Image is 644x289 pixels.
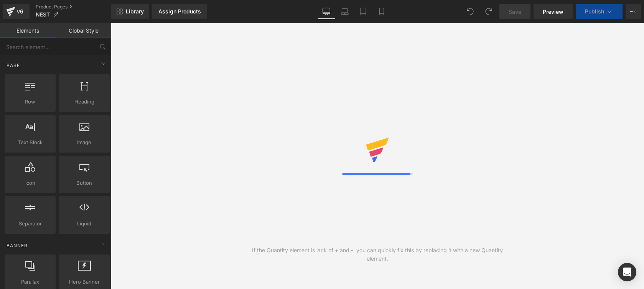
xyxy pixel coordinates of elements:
span: NEST [36,11,50,18]
div: Open Intercom Messenger [618,263,636,281]
a: Laptop [336,4,354,19]
span: Hero Banner [61,278,107,286]
span: Row [7,98,53,106]
span: Banner [6,242,28,249]
span: Liquid [61,220,107,228]
a: Desktop [317,4,336,19]
button: Undo [463,4,478,19]
span: Icon [7,179,53,187]
span: Separator [7,220,53,228]
span: Button [61,179,107,187]
div: v6 [15,7,25,16]
a: New Library [111,4,149,19]
span: Publish [585,8,604,15]
span: Parallax [7,278,53,286]
a: Product Pages [36,4,111,10]
span: Save [509,8,521,16]
button: Publish [576,4,623,19]
span: Heading [61,98,107,106]
span: Text Block [7,138,53,146]
span: Preview [543,8,563,16]
a: v6 [3,4,30,19]
span: Image [61,138,107,146]
span: Base [6,62,21,69]
a: Tablet [354,4,372,19]
div: Assign Products [158,8,201,15]
button: Redo [481,4,496,19]
a: Global Style [56,23,111,38]
a: Preview [534,4,573,19]
button: More [626,4,641,19]
a: Mobile [372,4,391,19]
span: Library [126,8,144,15]
div: If the Quantity element is lack of + and -, you can quickly fix this by replacing it with a new Q... [244,246,511,263]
